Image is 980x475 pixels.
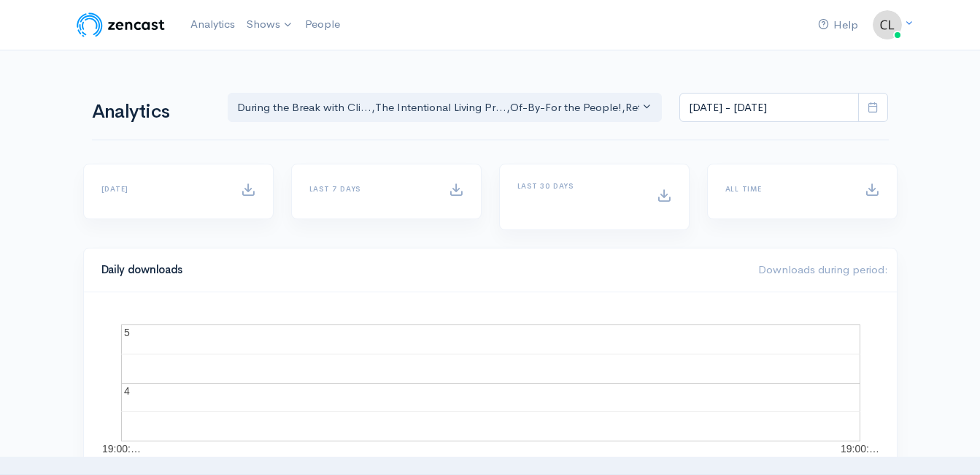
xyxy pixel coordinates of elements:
h6: [DATE] [101,185,223,193]
input: analytics date range selector [679,93,859,123]
h4: Daily downloads [101,264,741,276]
text: 19:00:… [102,443,141,455]
svg: A chart. [101,310,879,456]
text: 4 [124,385,130,397]
a: People [299,9,346,40]
div: During the Break with Cli... , The Intentional Living Pr... , Of-By-For the People! , Rethink - R... [237,99,640,116]
span: Downloads during period: [758,262,888,276]
a: Help [812,9,864,41]
h6: All time [725,185,847,193]
h6: Last 30 days [517,182,639,190]
h6: Last 7 days [309,185,431,193]
a: Analytics [185,9,241,40]
img: ... [873,10,902,39]
button: During the Break with Cli..., The Intentional Living Pr..., Of-By-For the People!, Rethink - Rese... [228,93,663,123]
h1: Analytics [92,102,210,123]
text: 19:00:… [841,443,879,455]
img: ZenCast Logo [74,10,167,39]
a: Shows [241,9,299,41]
text: 5 [124,327,130,338]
